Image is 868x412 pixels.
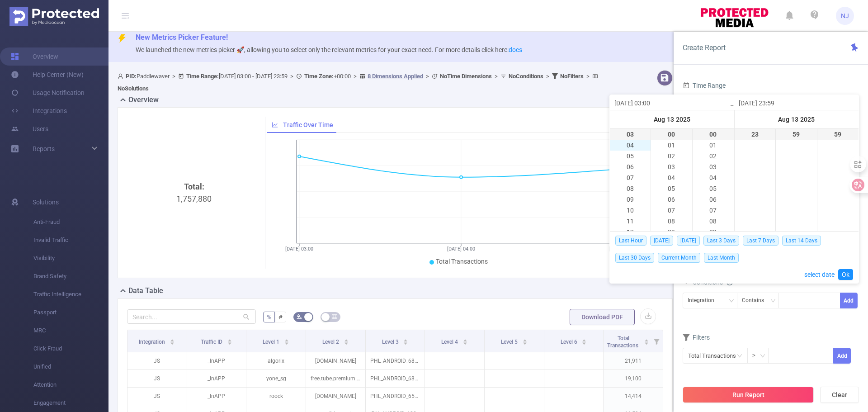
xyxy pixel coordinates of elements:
li: 06 [610,161,651,172]
i: icon: caret-down [344,341,349,344]
li: 11 [610,216,651,227]
span: Invalid Traffic [33,231,108,249]
i: icon: down [760,353,765,360]
li: 00 [693,129,734,140]
b: No Time Dimensions [440,73,492,80]
span: % [267,313,271,321]
li: 01 [693,140,734,151]
span: Paddlewaver [DATE] 03:00 - [DATE] 23:59 +00:00 [118,73,600,92]
li: 07 [693,205,734,216]
tspan: [DATE] 05:00 [609,246,637,252]
p: _InAPP [187,352,246,369]
b: Time Range: [186,73,219,80]
i: icon: line-chart [272,122,278,128]
i: icon: caret-up [644,338,649,341]
p: PHL_ANDROID_6811314_1810 [366,370,425,387]
div: Sort [522,338,528,343]
div: 1,757,880 [131,180,258,332]
li: 12 [610,227,651,237]
span: Reports [33,145,55,152]
button: Run Report [683,387,814,403]
i: icon: caret-down [170,341,175,344]
li: 03 [610,129,651,140]
i: icon: caret-down [522,341,527,344]
a: docs [509,46,522,53]
i: icon: table [332,314,337,319]
b: PID: [126,73,137,80]
li: 02 [693,151,734,161]
b: Total: [184,182,204,191]
li: 08 [693,216,734,227]
a: Users [11,120,48,138]
p: _InAPP [187,370,246,387]
a: Integrations [11,102,67,120]
h2: Overview [128,95,159,105]
div: Sort [227,338,232,343]
i: icon: caret-down [644,341,649,344]
button: Download PDF [570,309,635,325]
li: 01 [651,140,692,151]
a: Usage Notification [11,84,85,102]
li: 04 [693,172,734,183]
li: 08 [610,183,651,194]
tspan: [DATE] 04:00 [447,246,475,252]
p: free.tube.premium.advanced.tuber [306,370,365,387]
div: Sort [581,338,587,343]
p: 14,414 [604,388,663,405]
li: 09 [651,227,692,237]
span: Last 3 Days [703,236,739,246]
i: icon: caret-up [284,338,289,341]
div: Integration [688,293,721,308]
p: JS [127,352,187,369]
span: Level 1 [263,339,281,345]
div: Sort [170,338,175,343]
li: 03 [693,161,734,172]
span: Total Transactions [436,258,488,265]
span: Solutions [33,193,59,211]
li: 05 [610,151,651,161]
span: We launched the new metrics picker 🚀, allowing you to select only the relevant metrics for your e... [136,46,522,53]
div: Sort [344,338,349,343]
li: 08 [651,216,692,227]
i: icon: caret-down [403,341,408,344]
li: 06 [651,194,692,205]
span: Unified [33,358,108,376]
span: Last 7 Days [743,236,778,246]
p: roock [246,388,306,405]
a: Help Center (New) [11,66,84,84]
li: 03 [651,161,692,172]
input: End date [739,98,854,109]
li: 09 [693,227,734,237]
i: icon: caret-down [227,341,232,344]
span: > [170,73,178,80]
i: icon: bg-colors [297,314,302,319]
li: 59 [817,129,859,140]
tspan: [DATE] 03:00 [285,246,313,252]
span: > [288,73,296,80]
span: [DATE] [677,236,700,246]
a: Overview [11,47,58,66]
span: Current Month [658,253,700,263]
span: Level 2 [322,339,340,345]
span: Traffic Intelligence [33,285,108,303]
span: Total Transactions [607,335,640,349]
div: Sort [284,338,289,343]
p: JS [127,388,187,405]
img: Protected Media [9,7,99,26]
p: PHL_ANDROID_6540727_1549 [366,388,425,405]
a: select date [804,266,835,283]
i: icon: caret-up [463,338,468,341]
h2: Data Table [128,285,163,296]
li: 23 [735,129,775,140]
span: Level 4 [441,339,459,345]
span: > [543,73,552,80]
div: Contains [742,293,770,308]
b: No Conditions [509,73,543,80]
div: Sort [403,338,408,343]
p: PHL_ANDROID_6840734_2495 [366,352,425,369]
div: Sort [644,338,649,343]
div: Sort [462,338,468,343]
span: Level 3 [382,339,400,345]
li: 06 [693,194,734,205]
span: [DATE] [650,236,673,246]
